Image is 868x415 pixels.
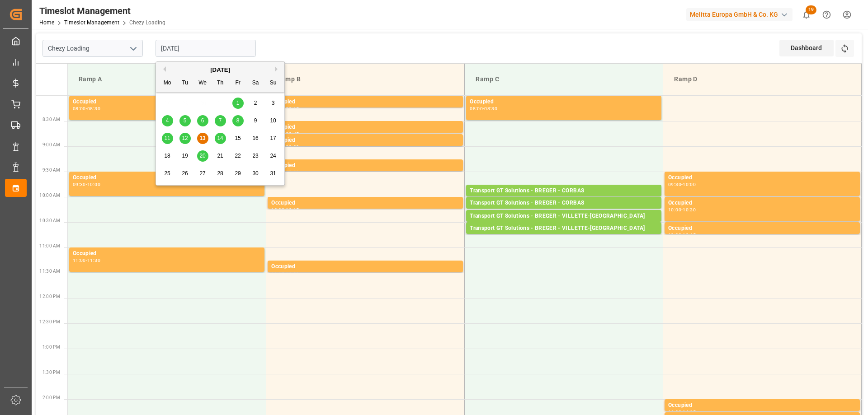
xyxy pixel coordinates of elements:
[268,133,279,144] div: Choose Sunday, August 17th, 2025
[179,115,191,126] div: Choose Tuesday, August 5th, 2025
[271,161,459,170] div: Occupied
[73,98,261,107] div: Occupied
[179,78,191,89] div: Tu
[816,5,837,25] button: Help Center
[250,115,261,126] div: Choose Saturday, August 9th, 2025
[201,117,204,124] span: 6
[75,71,259,88] div: Ramp A
[668,224,856,233] div: Occupied
[668,401,856,410] div: Occupied
[270,170,276,177] span: 31
[86,182,87,187] div: -
[232,168,244,179] div: Choose Friday, August 29th, 2025
[232,150,244,162] div: Choose Friday, August 22nd, 2025
[162,150,173,162] div: Choose Monday, August 18th, 2025
[683,208,696,212] div: 10:30
[235,170,241,177] span: 29
[197,168,208,179] div: Choose Wednesday, August 27th, 2025
[232,133,244,144] div: Choose Friday, August 15th, 2025
[670,71,854,88] div: Ramp D
[217,135,223,141] span: 14
[162,115,173,126] div: Choose Monday, August 4th, 2025
[271,271,284,275] div: 11:15
[156,40,256,57] input: DD-MM-YYYY
[164,170,170,177] span: 25
[470,199,658,208] div: Transport GT Solutions - BREGER - CORBAS
[42,168,60,173] span: 9:30 AM
[668,173,856,182] div: Occupied
[235,153,241,159] span: 22
[668,208,681,212] div: 10:00
[87,107,100,111] div: 08:30
[683,182,696,187] div: 10:00
[219,117,222,124] span: 7
[683,410,696,414] div: 14:15
[87,182,100,187] div: 10:00
[796,5,816,25] button: show 19 new notifications
[284,208,286,212] div: -
[250,78,261,89] div: Sa
[39,218,60,223] span: 10:30 AM
[681,233,683,237] div: -
[252,135,258,141] span: 16
[232,98,244,109] div: Choose Friday, August 1st, 2025
[274,71,457,88] div: Ramp B
[199,153,205,159] span: 20
[39,319,60,324] span: 12:30 PM
[162,168,173,179] div: Choose Monday, August 25th, 2025
[197,150,208,162] div: Choose Wednesday, August 20th, 2025
[73,249,261,258] div: Occupied
[472,71,656,88] div: Ramp C
[268,98,279,109] div: Choose Sunday, August 3rd, 2025
[268,168,279,179] div: Choose Sunday, August 31st, 2025
[215,133,226,144] div: Choose Thursday, August 14th, 2025
[286,170,299,174] div: 09:30
[250,150,261,162] div: Choose Saturday, August 23rd, 2025
[215,115,226,126] div: Choose Thursday, August 7th, 2025
[250,98,261,109] div: Choose Saturday, August 2nd, 2025
[270,135,276,141] span: 17
[470,196,658,203] div: Pallets: 5,TU: 32,City: [GEOGRAPHIC_DATA],Arrival: [DATE] 00:00:00
[42,40,143,57] input: Type to search/select
[217,153,223,159] span: 21
[668,182,681,187] div: 09:30
[215,78,226,89] div: Th
[184,117,187,124] span: 5
[668,199,856,208] div: Occupied
[271,123,459,132] div: Occupied
[42,370,60,375] span: 1:30 PM
[235,135,241,141] span: 15
[39,193,60,198] span: 10:00 AM
[126,42,140,56] button: open menu
[162,133,173,144] div: Choose Monday, August 11th, 2025
[668,410,681,414] div: 14:00
[42,345,60,350] span: 1:00 PM
[179,133,191,144] div: Choose Tuesday, August 12th, 2025
[182,135,188,141] span: 12
[271,208,284,212] div: 10:00
[87,258,100,262] div: 11:30
[270,117,276,124] span: 10
[286,145,299,149] div: 09:00
[252,170,258,177] span: 30
[268,150,279,162] div: Choose Sunday, August 24th, 2025
[681,410,683,414] div: -
[275,66,280,72] button: Next Month
[470,208,658,215] div: Pallets: 2,TU: 52,City: [GEOGRAPHIC_DATA],Arrival: [DATE] 00:00:00
[42,395,60,400] span: 2:00 PM
[39,4,165,18] div: Timeslot Management
[73,182,86,187] div: 09:30
[683,233,696,237] div: 10:45
[268,115,279,126] div: Choose Sunday, August 10th, 2025
[86,107,87,111] div: -
[250,168,261,179] div: Choose Saturday, August 30th, 2025
[236,117,240,124] span: 8
[166,117,169,124] span: 4
[271,199,459,208] div: Occupied
[199,170,205,177] span: 27
[686,8,793,21] div: Melitta Europa GmbH & Co. KG
[779,40,834,56] div: Dashboard
[73,107,86,111] div: 08:00
[182,170,188,177] span: 26
[39,19,54,26] a: Home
